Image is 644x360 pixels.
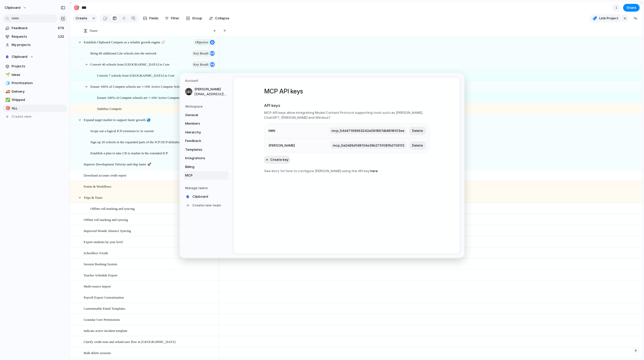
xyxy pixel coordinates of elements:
[269,128,275,133] span: N8N
[185,164,218,170] span: Billing
[412,128,423,133] span: Delete
[331,142,406,149] span: Click to copy
[185,138,218,143] span: Feedback
[370,169,378,173] a: here
[264,87,429,96] h1: MCP API keys
[192,203,221,208] span: Create new team
[184,111,229,119] a: General
[184,146,229,154] a: Templates
[185,121,218,126] span: Members
[185,130,218,135] span: Hierarchy
[194,92,227,97] span: [EMAIL_ADDRESS][DOMAIN_NAME]
[185,113,218,118] span: General
[185,78,229,83] h5: Account
[184,85,229,98] a: [PERSON_NAME][EMAIL_ADDRESS][DOMAIN_NAME]
[264,110,429,120] h3: MCP API keys allow integrating Model Context Protocol supporting tools such as [PERSON_NAME], Cha...
[185,147,218,152] span: Templates
[270,157,288,162] span: Create key
[185,173,218,178] span: MCP
[185,104,229,109] h5: Workspace
[194,87,227,92] span: [PERSON_NAME]
[329,127,406,134] span: Click to copy
[192,194,208,199] span: Clipboard
[184,193,229,201] a: Clipboard
[264,156,290,164] button: Create key
[184,163,229,171] a: Billing
[184,171,229,180] a: MCP
[184,128,229,137] a: Hierarchy
[412,143,423,148] span: Delete
[264,103,429,109] h2: API keys
[184,201,229,210] a: Create new team
[264,169,429,174] h3: See docs for how to configure [PERSON_NAME] using the API key
[185,186,229,190] h5: Manage teams
[409,127,426,135] button: Delete
[184,154,229,162] a: Integrations
[184,119,229,128] a: Members
[185,156,218,161] span: Integrations
[269,143,295,148] span: [PERSON_NAME]
[409,141,426,150] button: Delete
[184,137,229,145] a: Feedback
